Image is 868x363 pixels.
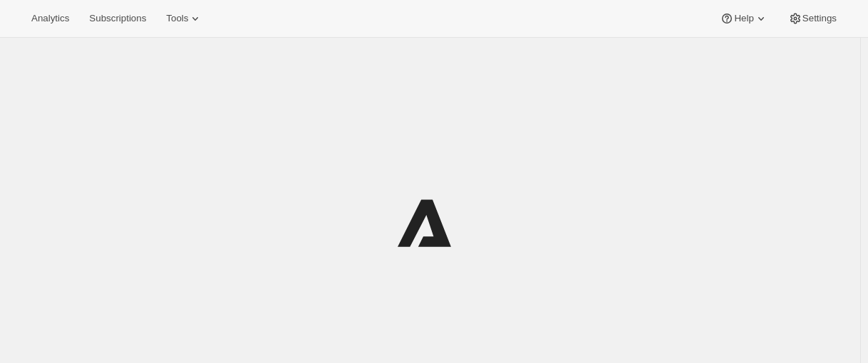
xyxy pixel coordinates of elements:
span: Help [734,13,753,24]
span: Analytics [31,13,69,24]
span: Tools [166,13,188,24]
button: Subscriptions [81,9,155,28]
button: Analytics [23,9,78,28]
span: Settings [802,13,837,24]
span: Subscriptions [89,13,146,24]
button: Tools [157,9,211,28]
button: Help [711,9,776,28]
button: Settings [780,9,845,28]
